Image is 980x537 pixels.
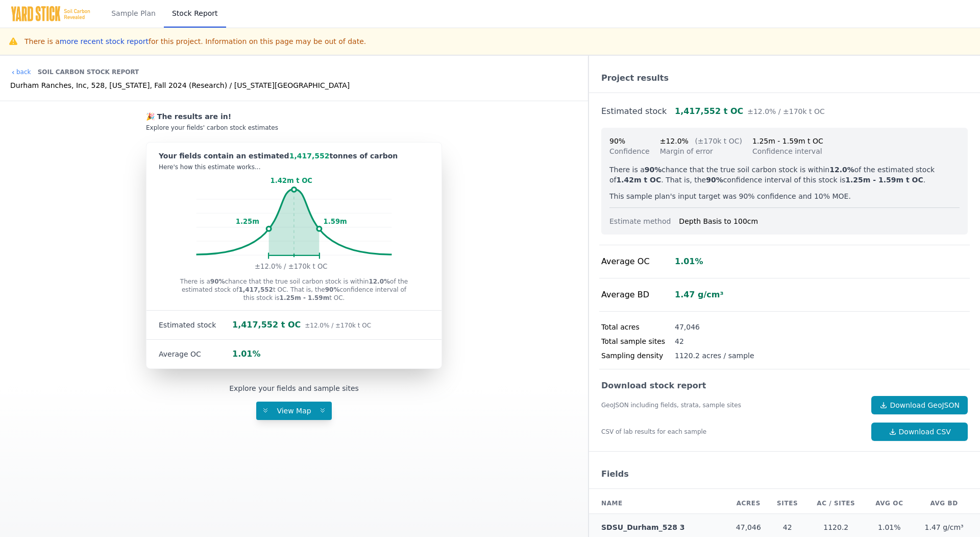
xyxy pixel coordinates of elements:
p: This sample plan's input target was 90% confidence and 10% MOE. [609,191,960,201]
div: Soil Carbon Stock Report [38,64,139,80]
strong: 1.42m t OC [617,176,661,184]
th: Acres [727,493,769,514]
a: Download GeoJSON [871,396,968,414]
strong: 1.25m - 1.59m t OC [845,176,923,184]
div: Total acres [601,322,675,332]
div: Confidence [609,146,650,156]
span: View Map [271,407,317,415]
div: Depth Basis to 100cm [679,216,960,226]
th: AVG OC [866,493,912,514]
th: Sites [769,493,805,514]
div: Confidence interval [752,146,823,156]
div: 47,046 [675,322,700,332]
span: ±12.0% / ±170k t OC [305,322,371,329]
div: Your fields contain an estimated tonnes of carbon [159,151,429,161]
div: Sampling density [601,351,675,361]
strong: 1.25m - 1.59m [280,294,330,301]
th: AVG BD [912,493,980,514]
div: CSV of lab results for each sample [601,428,863,436]
div: Total sample sites [601,336,675,346]
div: GeoJSON including fields, strata, sample sites [601,401,863,409]
tspan: ±12.0% / ±170k t OC [255,263,327,270]
div: Fields [589,460,980,489]
tspan: 1.59m [324,218,347,225]
div: 1,417,552 t OC [232,319,371,331]
p: There is a chance that the true soil carbon stock is within of the estimated stock of . That is, ... [609,165,960,185]
a: back [10,68,31,76]
span: 90% [609,137,625,145]
strong: 90% [210,278,225,285]
div: Average OC [159,349,232,359]
strong: 12.0% [829,166,854,174]
span: 1.25m - 1.59m t OC [752,137,823,145]
th: AC / Sites [805,493,866,514]
strong: 90% [325,286,340,293]
div: 1.01% [675,255,703,268]
div: Average BD [601,289,675,301]
div: 🎉 The results are in! [146,111,442,122]
tspan: 1.25m [236,218,259,225]
div: Margin of error [660,146,742,156]
span: ±12.0% [660,137,689,145]
a: SDSU_Durham_528 3 [601,523,685,531]
img: Yard Stick Logo [10,6,91,22]
a: Project results [601,73,669,83]
button: View Map [256,402,332,420]
strong: 12.0% [369,278,390,285]
div: 1120.2 acres / sample [675,351,754,361]
span: (±170k t OC) [695,137,742,145]
div: Here's how this estimate works... [159,163,429,171]
th: Name [589,493,727,514]
tspan: 1.42m t OC [271,177,312,184]
p: There is a chance that the true soil carbon stock is within of the estimated stock of t OC. That ... [180,277,408,302]
div: Estimate method [609,216,679,226]
div: Durham Ranches, Inc, 528, [US_STATE], Fall 2024 (Research) / [US_STATE][GEOGRAPHIC_DATA] [10,80,350,90]
div: 1.01% [232,348,261,360]
div: There is a for this project. Information on this page may be out of date. [24,36,366,46]
strong: 90% [645,166,662,174]
div: Estimated stock [159,320,232,330]
a: more recent stock report [60,37,149,45]
div: Average OC [601,255,675,268]
div: 1,417,552 t OC [675,105,825,118]
div: Download stock report [601,380,968,392]
div: 42 [675,336,684,346]
strong: 90% [706,176,723,184]
span: ±12.0% / ±170k t OC [747,107,825,115]
div: Explore your fields and sample sites [229,383,359,393]
div: 1.47 g/cm³ [675,289,724,301]
span: 1,417,552 [289,152,330,160]
strong: 1,417,552 [238,286,273,293]
a: Download CSV [871,423,968,441]
a: Estimated stock [601,106,667,116]
div: Explore your fields' carbon stock estimates [146,124,442,132]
